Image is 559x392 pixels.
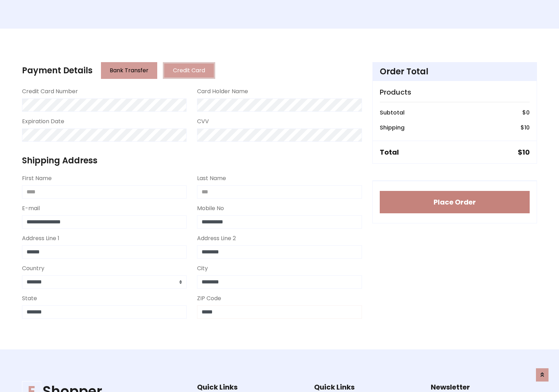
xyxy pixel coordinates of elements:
label: Credit Card Number [22,87,78,96]
h5: Products [380,88,530,96]
h4: Payment Details [22,66,93,76]
label: City [197,264,208,273]
label: Card Holder Name [197,87,248,96]
button: Credit Card [163,62,215,79]
span: 10 [522,147,530,157]
h4: Order Total [380,67,530,77]
label: ZIP Code [197,294,221,303]
label: E-mail [22,204,40,213]
h5: Total [380,148,399,156]
button: Bank Transfer [101,62,157,79]
label: First Name [22,174,52,183]
label: Country [22,264,44,273]
label: Mobile No [197,204,224,213]
button: Place Order [380,191,530,213]
label: Address Line 2 [197,234,236,243]
h6: Shipping [380,124,405,131]
label: Address Line 1 [22,234,59,243]
label: State [22,294,37,303]
span: 0 [526,109,530,117]
h5: Newsletter [431,383,537,391]
h6: $ [521,124,530,131]
h6: $ [522,109,530,116]
label: CVV [197,117,209,126]
h6: Subtotal [380,109,405,116]
h5: Quick Links [197,383,303,391]
h4: Shipping Address [22,156,362,166]
label: Last Name [197,174,226,183]
span: 10 [524,124,530,132]
h5: $ [518,148,530,156]
h5: Quick Links [314,383,420,391]
label: Expiration Date [22,117,64,126]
